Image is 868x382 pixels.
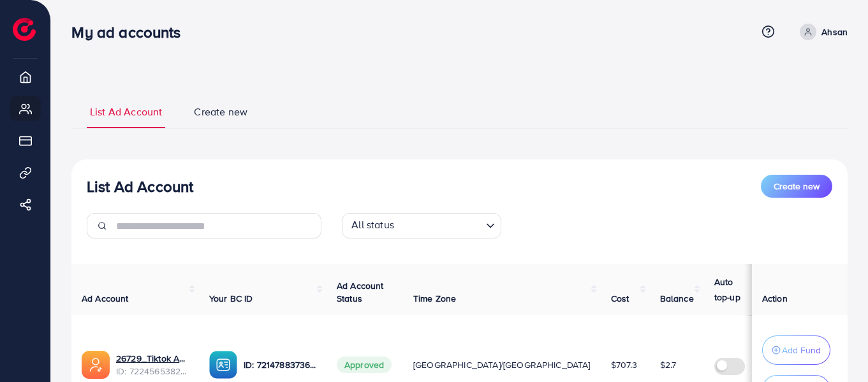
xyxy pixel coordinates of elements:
h3: My ad accounts [71,23,191,41]
span: Time Zone [413,292,456,305]
span: Ad Account [82,292,129,305]
span: [GEOGRAPHIC_DATA]/[GEOGRAPHIC_DATA] [413,358,591,371]
span: Create new [774,180,820,193]
span: Ad Account Status [337,279,384,305]
span: Your BC ID [209,292,253,305]
span: Action [762,292,788,305]
a: 26729_Tiktok Ad Account PK_1682100235915 [116,352,189,365]
p: Ahsan [821,24,848,40]
span: List Ad Account [90,105,162,119]
p: ID: 7214788373607727106 [244,357,316,372]
span: Cost [611,292,629,305]
div: <span class='underline'>26729_Tiktok Ad Account PK_1682100235915</span></br>7224565382663634946 [116,352,189,378]
p: Add Fund [782,342,821,358]
iframe: Chat [814,325,858,372]
button: Add Fund [762,335,830,365]
span: All status [349,215,397,235]
img: ic-ba-acc.ded83a64.svg [209,351,237,379]
span: ID: 7224565382663634946 [116,365,189,378]
span: Create new [194,105,247,119]
span: $2.7 [660,358,677,371]
img: logo [13,18,36,41]
span: $707.3 [611,358,638,371]
button: Create new [761,175,832,198]
h3: List Ad Account [87,177,193,196]
img: ic-ads-acc.e4c84228.svg [82,351,110,379]
input: Search for option [398,216,481,235]
p: Auto top-up [714,274,751,305]
span: Balance [660,292,694,305]
a: Ahsan [795,24,848,40]
div: Search for option [342,213,501,239]
span: Approved [337,356,392,373]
